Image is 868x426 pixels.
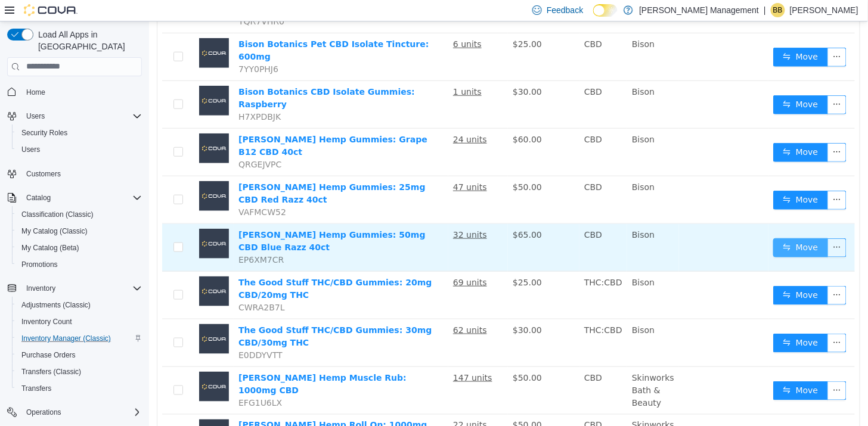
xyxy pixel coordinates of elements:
button: My Catalog (Classic) [12,223,147,240]
span: $25.00 [364,18,393,27]
button: icon: ellipsis [678,360,697,379]
button: Transfers (Classic) [12,363,147,380]
p: [PERSON_NAME] Management [639,3,759,17]
u: 147 units [304,352,343,361]
span: CWRA2B7L [89,281,136,291]
span: Catalog [21,191,142,205]
span: Bison [483,209,506,218]
button: icon: ellipsis [678,169,697,188]
span: Bison [483,161,506,170]
p: [PERSON_NAME] [790,3,858,17]
u: 1 units [304,66,333,75]
button: Home [2,83,147,101]
span: Operations [21,405,142,419]
img: Bison Botanics Pet CBD Isolate Tincture: 600mg placeholder [50,17,80,46]
span: Transfers [21,384,51,393]
span: Adjustments (Classic) [21,300,91,310]
span: $50.00 [364,161,393,170]
button: Inventory Count [12,313,147,330]
span: Inventory [21,281,142,296]
button: Catalog [2,189,147,206]
button: icon: swapMove [624,265,679,284]
span: Users [21,109,142,123]
span: Feedback [547,4,583,16]
button: icon: ellipsis [678,265,697,284]
button: icon: ellipsis [678,26,697,45]
span: Transfers (Classic) [17,365,142,379]
button: icon: swapMove [624,26,679,45]
span: $25.00 [364,256,393,266]
span: Home [26,88,45,97]
span: Promotions [21,260,58,269]
span: Operations [26,408,61,417]
img: Cova [24,4,77,16]
img: The Good Stuff THC/CBD Gummies: 20mg CBD/20mg THC placeholder [50,255,80,285]
img: Tallchief Hemp Gummies: 50mg CBD Blue Razz 40ct placeholder [50,207,80,237]
td: CBD [430,346,478,393]
span: Users [21,145,40,154]
span: QRGEJVPC [89,138,132,148]
span: Security Roles [17,126,142,140]
u: 22 units [304,399,338,409]
span: $30.00 [364,66,393,75]
span: Inventory Count [21,317,72,327]
button: icon: ellipsis [678,312,697,331]
button: Classification (Classic) [12,206,147,223]
span: Transfers (Classic) [21,367,81,377]
u: 69 units [304,256,338,266]
button: icon: swapMove [624,74,679,93]
button: Adjustments (Classic) [12,297,147,313]
a: Promotions [17,257,63,272]
button: Operations [21,405,66,419]
button: Transfers [12,380,147,397]
span: Users [26,111,45,121]
span: Adjustments (Classic) [17,298,142,312]
button: icon: swapMove [624,169,679,188]
span: E0DDYVTT [89,329,134,338]
td: THC:CBD [430,250,478,298]
a: Purchase Orders [17,348,80,362]
td: THC:CBD [430,298,478,346]
span: Load All Apps in [GEOGRAPHIC_DATA] [33,29,142,52]
img: Tallchief Hemp Gummies: 25mg CBD Red Razz 40ct placeholder [50,160,80,189]
span: Skinworks Bath & Beauty [483,352,525,386]
u: 24 units [304,113,338,123]
a: The Good Stuff THC/CBD Gummies: 20mg CBD/20mg THC [89,256,283,278]
span: $30.00 [364,304,393,313]
img: Bison Botanics CBD Isolate Gummies: Raspberry placeholder [50,64,80,94]
span: Inventory Manager (Classic) [17,331,142,346]
td: CBD [430,203,478,250]
img: Tallchief Hemp Gummies: Grape B12 CBD 40ct placeholder [50,112,80,142]
a: [PERSON_NAME] Hemp Gummies: Grape B12 CBD 40ct [89,113,278,135]
span: My Catalog (Beta) [17,241,142,255]
input: Dark Mode [593,4,618,17]
button: icon: swapMove [624,312,679,331]
a: Home [21,85,50,99]
a: Customers [21,167,66,181]
div: Brandon Boushie [771,3,785,17]
button: Users [12,141,147,158]
u: 62 units [304,304,338,313]
span: Classification (Classic) [17,207,142,222]
span: Bison [483,66,506,75]
span: Security Roles [21,128,67,138]
span: Bison [483,113,506,123]
a: Inventory Count [17,315,77,329]
span: Dark Mode [593,17,594,17]
span: Inventory Count [17,315,142,329]
span: Bison [483,18,506,27]
u: 6 units [304,18,333,27]
span: Users [17,142,142,157]
button: Catalog [21,191,55,205]
span: Bison [483,304,506,313]
img: The Good Stuff THC/CBD Gummies: 30mg CBD/30mg THC placeholder [50,303,80,332]
td: CBD [430,107,478,155]
span: EFG1U6LX [89,377,133,386]
span: Bison [483,256,506,266]
p: | [764,3,766,17]
span: $60.00 [364,113,393,123]
span: Catalog [26,193,51,203]
a: Classification (Classic) [17,207,98,222]
a: Adjustments (Classic) [17,298,95,312]
a: My Catalog (Beta) [17,241,84,255]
